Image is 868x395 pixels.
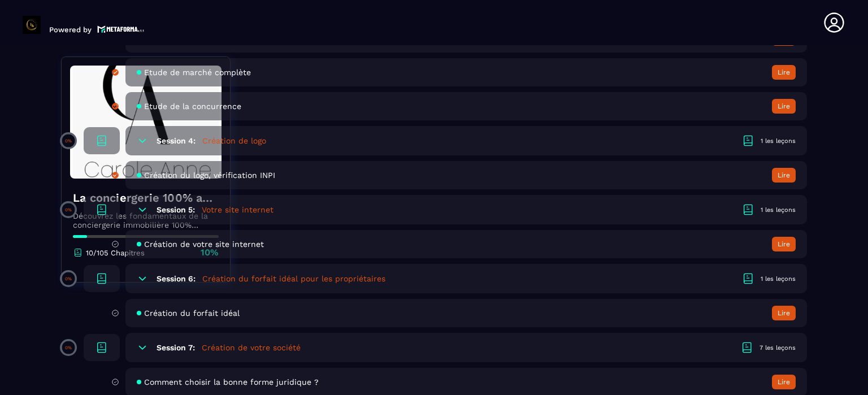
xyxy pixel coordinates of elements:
[65,276,72,281] p: 0%
[70,66,222,179] img: banner
[97,24,145,34] img: logo
[761,275,796,283] div: 1 les leçons
[49,25,92,34] p: Powered by
[202,273,385,284] h5: Création du forfait idéal pour les propriétaires
[144,309,240,318] span: Création du forfait idéal
[65,345,72,350] p: 0%
[65,207,72,212] p: 0%
[144,240,264,249] span: Création de votre site internet
[761,137,796,145] div: 1 les leçons
[202,342,301,353] h5: Création de votre société
[144,171,275,180] span: Création du logo, vérification INPI
[144,377,319,387] span: Comment choisir la bonne forme juridique ?
[157,205,195,214] h6: Session 5:
[759,344,796,352] div: 7 les leçons
[772,168,796,183] button: Lire
[761,206,796,214] div: 1 les leçons
[73,190,219,206] h4: La conciergerie 100% automatisée
[157,274,196,283] h6: Session 6:
[772,306,796,320] button: Lire
[65,138,72,144] p: 0%
[157,343,195,352] h6: Session 7:
[772,237,796,251] button: Lire
[772,375,796,389] button: Lire
[23,16,41,34] img: logo-branding
[772,99,796,114] button: Lire
[144,68,251,77] span: Etude de marché complète
[73,211,219,229] p: Découvrez les fondamentaux de la conciergerie immobilière 100% automatisée. Cette formation est c...
[86,249,145,257] p: 10/105 Chapitres
[144,102,241,111] span: Etude de la concurrence
[202,135,266,146] h5: Création de logo
[157,136,196,145] h6: Session 4:
[202,204,274,215] h5: Votre site internet
[772,65,796,80] button: Lire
